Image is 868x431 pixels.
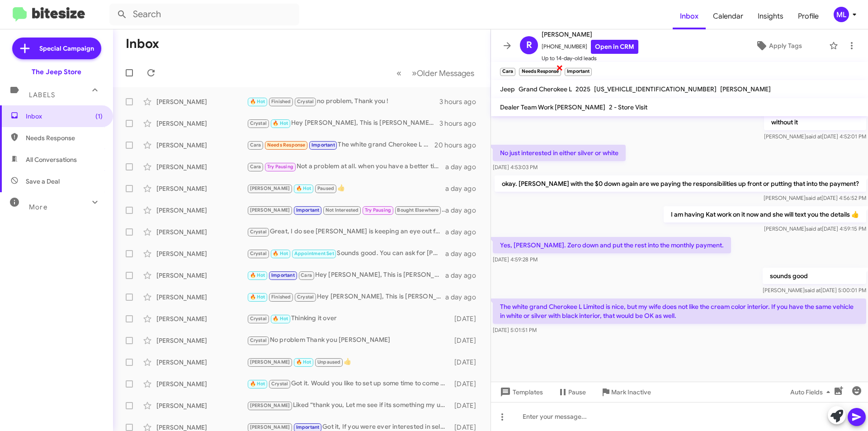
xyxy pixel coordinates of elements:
[611,384,651,400] span: Mark Inactive
[250,99,265,104] span: 🔥 Hot
[250,251,267,256] span: Crystal
[247,400,450,411] div: Liked “thank you, Let me see if its something my used car manager would be interested in.”
[764,194,866,201] span: [PERSON_NAME] [DATE] 4:56:52 PM
[250,381,265,387] span: 🔥 Hot
[826,7,858,22] button: ML
[491,384,550,400] button: Templates
[156,401,247,410] div: [PERSON_NAME]
[542,40,638,54] span: [PHONE_NUMBER]
[156,271,247,280] div: [PERSON_NAME]
[156,206,247,215] div: [PERSON_NAME]
[296,185,311,191] span: 🔥 Hot
[267,142,306,148] span: Needs Response
[156,336,247,345] div: [PERSON_NAME]
[519,85,572,93] span: Grand Cherokee L
[26,155,77,164] span: All Conversations
[296,359,311,365] span: 🔥 Hot
[806,225,822,232] span: said at
[250,142,261,148] span: Cara
[493,164,538,171] span: [DATE] 4:53:03 PM
[498,384,543,400] span: Templates
[250,337,267,343] span: Crystal
[806,133,822,140] span: said at
[542,29,638,40] span: [PERSON_NAME]
[500,68,515,76] small: Cara
[706,3,750,29] a: Calendar
[493,327,537,333] span: [DATE] 5:01:51 PM
[271,381,288,387] span: Crystal
[250,207,290,213] span: [PERSON_NAME]
[156,227,247,237] div: [PERSON_NAME]
[250,294,265,300] span: 🔥 Hot
[273,120,288,126] span: 🔥 Hot
[32,67,81,76] div: The Jeep Store
[247,183,445,194] div: 👍
[325,207,359,213] span: Not Interested
[250,272,265,278] span: 🔥 Hot
[500,85,515,93] span: Jeep
[396,67,401,79] span: «
[296,207,320,213] span: Important
[594,85,717,93] span: [US_VEHICLE_IDENTIFICATION_NUMBER]
[296,424,320,430] span: Important
[417,68,474,78] span: Older Messages
[406,64,480,82] button: Next
[763,268,866,284] p: sounds good
[720,85,771,93] span: [PERSON_NAME]
[156,358,247,367] div: [PERSON_NAME]
[247,357,450,367] div: 👍
[565,68,592,76] small: Important
[439,97,483,106] div: 3 hours ago
[445,162,483,171] div: a day ago
[297,99,314,104] span: Crystal
[12,38,101,59] a: Special Campaign
[568,384,586,400] span: Pause
[576,85,590,93] span: 2025
[250,316,267,322] span: Crystal
[764,225,866,232] span: [PERSON_NAME] [DATE] 4:59:15 PM
[790,384,834,400] span: Auto Fields
[317,359,341,365] span: Unpaused
[664,206,866,223] p: I am having Kat work on it now and she will text you the details 👍
[156,97,247,106] div: [PERSON_NAME]
[109,4,299,25] input: Search
[791,3,826,29] span: Profile
[156,379,247,388] div: [PERSON_NAME]
[556,62,563,73] span: ×
[450,358,483,367] div: [DATE]
[392,64,480,82] nav: Page navigation example
[397,207,439,213] span: Bought Elsewhere
[673,3,706,29] a: Inbox
[550,384,593,400] button: Pause
[764,114,866,130] p: without it
[29,91,55,99] span: Labels
[247,292,445,302] div: Hey [PERSON_NAME], This is [PERSON_NAME] lefthand from the jeep store. Hope you are well, Just wa...
[834,7,849,22] div: ML
[250,229,267,235] span: Crystal
[445,249,483,258] div: a day ago
[445,184,483,193] div: a day ago
[450,401,483,410] div: [DATE]
[450,336,483,345] div: [DATE]
[439,119,483,128] div: 3 hours ago
[769,38,802,54] span: Apply Tags
[593,384,658,400] button: Mark Inactive
[250,185,290,191] span: [PERSON_NAME]
[297,294,314,300] span: Crystal
[311,142,335,148] span: Important
[750,3,791,29] a: Insights
[526,38,532,52] span: R
[806,194,821,201] span: said at
[271,272,295,278] span: Important
[445,271,483,280] div: a day ago
[250,424,290,430] span: [PERSON_NAME]
[493,237,731,253] p: Yes, [PERSON_NAME]. Zero down and put the rest into the monthly payment.
[493,145,626,161] p: No just interested in either silver or white
[542,54,638,63] span: Up to 14-day-old leads
[247,140,434,150] div: The white grand Cherokee L Limited is nice, but my wife does not like the cream color interior. I...
[783,384,841,400] button: Auto Fields
[445,293,483,302] div: a day ago
[26,177,60,186] span: Save a Deal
